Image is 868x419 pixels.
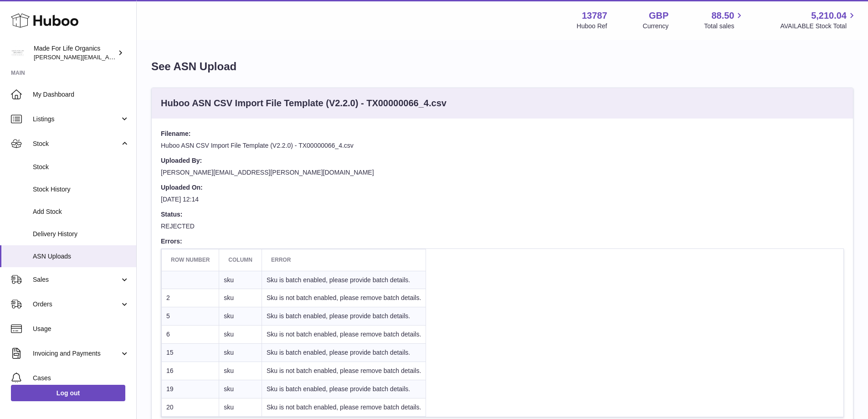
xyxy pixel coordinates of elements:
[162,249,219,271] th: Row number
[577,22,607,31] div: Huboo Ref
[262,271,426,289] td: Sku is batch enabled, please provide batch details.
[33,325,129,333] span: Usage
[162,398,219,416] td: 20
[649,10,668,22] strong: GBP
[219,271,262,289] td: sku
[161,237,844,249] dt: Errors:
[33,185,129,194] span: Stock History
[33,349,120,358] span: Invoicing and Payments
[643,22,669,31] div: Currency
[161,222,844,237] dd: REJECTED
[34,44,116,62] div: Made For Life Organics
[11,46,25,60] img: geoff.winwood@madeforlifeorganics.com
[704,22,745,31] span: Total sales
[219,362,262,380] td: sku
[162,344,219,362] td: 15
[219,380,262,398] td: sku
[219,249,262,271] th: Column
[33,374,129,383] span: Cases
[162,307,219,326] td: 5
[262,380,426,398] td: Sku is batch enabled, please provide batch details.
[262,362,426,380] td: Sku is not batch enabled, please remove batch details.
[219,289,262,307] td: sku
[33,163,129,171] span: Stock
[780,22,857,31] span: AVAILABLE Stock Total
[161,168,844,183] dd: [PERSON_NAME][EMAIL_ADDRESS][PERSON_NAME][DOMAIN_NAME]
[11,385,125,401] a: Log out
[33,252,129,261] span: ASN Uploads
[162,362,219,380] td: 16
[219,344,262,362] td: sku
[34,53,231,61] span: [PERSON_NAME][EMAIL_ADDRESS][PERSON_NAME][DOMAIN_NAME]
[262,344,426,362] td: Sku is batch enabled, please provide batch details.
[161,183,844,195] dt: Uploaded On:
[219,398,262,416] td: sku
[262,326,426,344] td: Sku is not batch enabled, please remove batch details.
[33,90,129,99] span: My Dashboard
[162,289,219,307] td: 2
[33,275,120,284] span: Sales
[582,10,607,22] strong: 13787
[219,307,262,326] td: sku
[33,115,120,124] span: Listings
[780,10,857,31] a: 5,210.04 AVAILABLE Stock Total
[811,10,847,22] span: 5,210.04
[33,140,120,148] span: Stock
[262,307,426,326] td: Sku is batch enabled, please provide batch details.
[33,230,129,238] span: Delivery History
[262,249,426,271] th: Error
[161,97,447,109] h3: Huboo ASN CSV Import File Template (V2.2.0) - TX00000066_4.csv
[161,156,844,168] dt: Uploaded By:
[161,195,844,210] dd: [DATE] 12:14
[162,380,219,398] td: 19
[33,207,129,216] span: Add Stock
[151,59,236,74] h1: See ASN Upload
[219,326,262,344] td: sku
[33,300,120,309] span: Orders
[711,10,734,22] span: 88.50
[161,141,844,156] dd: Huboo ASN CSV Import File Template (V2.2.0) - TX00000066_4.csv
[161,129,844,141] dt: Filename:
[262,398,426,416] td: Sku is not batch enabled, please remove batch details.
[704,10,745,31] a: 88.50 Total sales
[161,210,844,222] dt: Status:
[262,289,426,307] td: Sku is not batch enabled, please remove batch details.
[162,326,219,344] td: 6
